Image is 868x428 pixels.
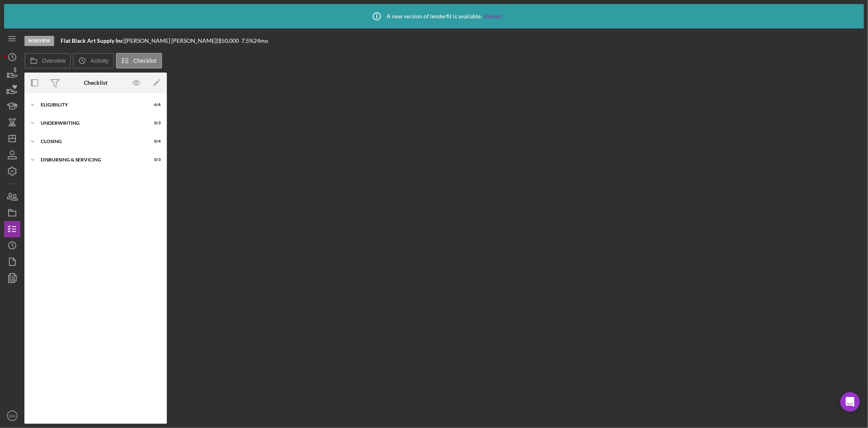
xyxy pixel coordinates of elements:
div: Disbursing & Servicing [41,157,140,162]
div: Open Intercom Messenger [840,392,860,412]
a: Reload [484,13,502,20]
div: A new version of lenderfit is available. [367,6,502,26]
div: 24 mo [254,38,268,44]
div: Checklist [84,79,107,86]
button: Overview [24,53,71,68]
span: $50,000 [218,37,239,44]
b: Flat Black Art Supply Inc [61,37,123,44]
button: Activity [73,53,114,68]
div: In Review [24,36,54,46]
div: 7.5 % [241,38,254,44]
button: BM [4,408,20,424]
div: 6 / 6 [146,102,161,107]
label: Activity [90,57,108,64]
label: Checklist [133,57,157,64]
div: [PERSON_NAME] [PERSON_NAME] | [125,38,218,44]
div: 0 / 3 [146,157,161,162]
div: 0 / 3 [146,121,161,126]
div: | [61,38,125,44]
div: Closing [41,139,140,144]
text: BM [9,414,15,418]
button: Checklist [116,53,162,68]
div: Underwriting [41,121,140,126]
label: Overview [42,57,66,64]
div: 0 / 4 [146,139,161,144]
div: Eligibility [41,102,140,107]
